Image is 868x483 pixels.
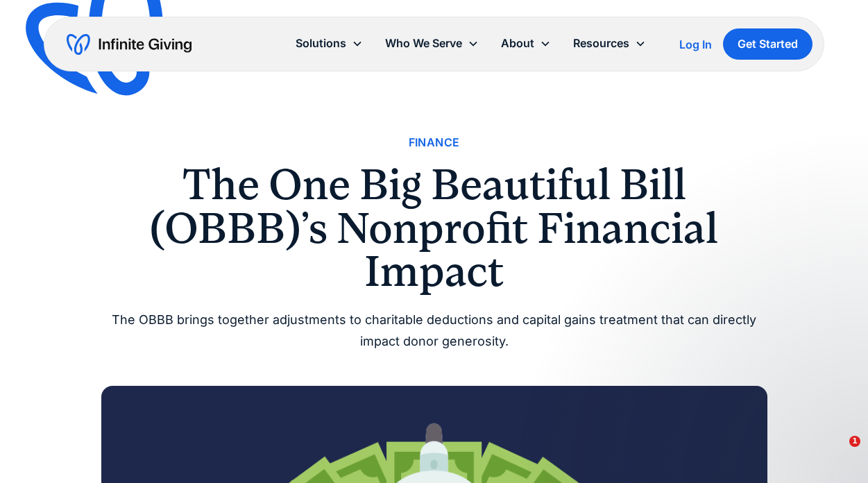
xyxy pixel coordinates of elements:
[679,39,712,50] div: Log In
[409,133,460,152] a: Finance
[374,28,490,58] div: Who We Serve
[679,36,712,53] a: Log In
[67,33,192,56] a: home
[284,28,374,58] div: Solutions
[385,34,462,53] div: Who We Serve
[490,28,562,58] div: About
[821,436,854,469] iframe: Intercom live chat
[562,28,657,58] div: Resources
[296,34,346,53] div: Solutions
[723,28,812,60] a: Get Started
[573,34,629,53] div: Resources
[101,310,767,352] div: The OBBB brings together adjustments to charitable deductions and capital gains treatment that ca...
[101,163,767,293] h1: The One Big Beautiful Bill (OBBB)’s Nonprofit Financial Impact
[501,34,534,53] div: About
[849,436,860,447] span: 1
